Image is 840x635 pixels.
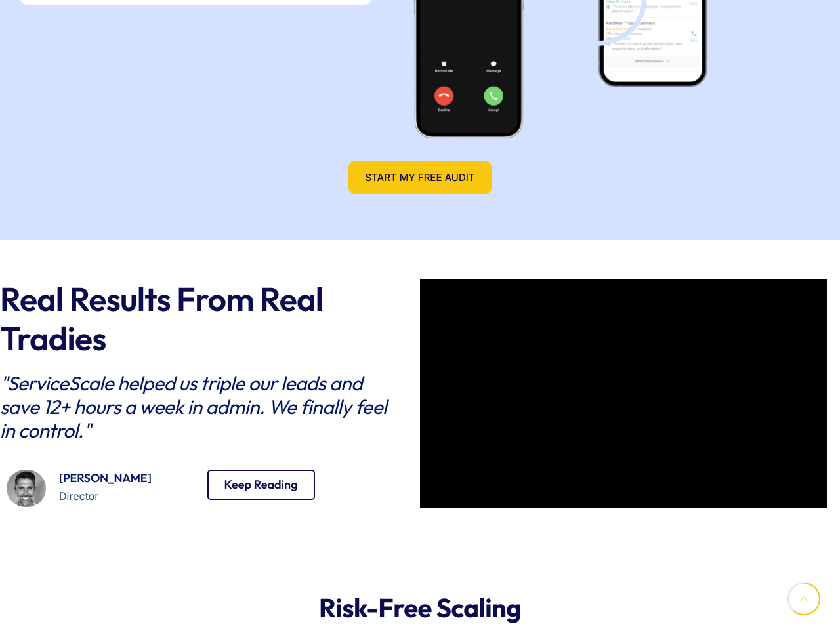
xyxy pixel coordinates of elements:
span: Keep Reading [224,479,298,491]
h5: [PERSON_NAME] [59,470,194,487]
img: Headshot of Tom Davidson, featured in a customer testimonial quote [7,470,46,507]
h2: Risk-Free Scaling [199,592,640,624]
iframe: Pool Boys Company - Compliance, Service and Rennovations [420,279,827,508]
a: Keep Reading [207,470,315,500]
a: Start My Free Audit [348,161,491,194]
span: Start My Free Audit [365,173,474,182]
p: Director [59,487,194,505]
